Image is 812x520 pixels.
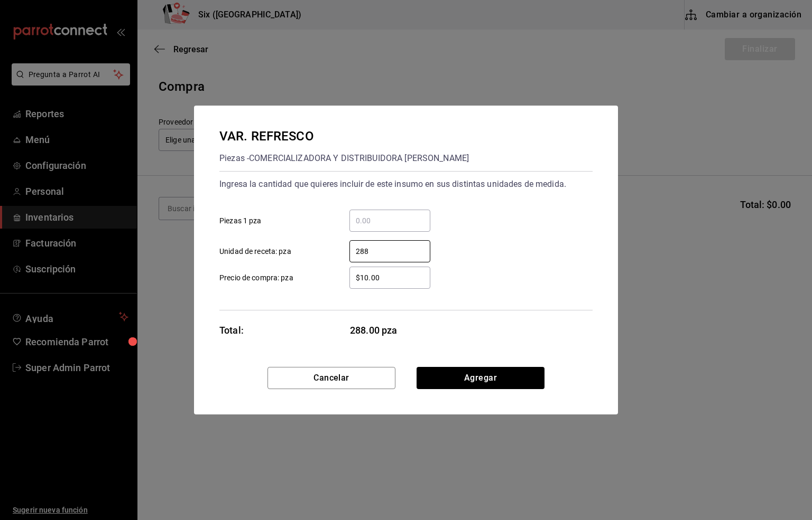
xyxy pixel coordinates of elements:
input: Unidad de receta: pza [349,245,430,258]
span: 288.00 pza [350,323,431,337]
span: Precio de compra: pza [219,272,293,283]
span: Unidad de receta: pza [219,246,291,257]
input: Precio de compra: pza [349,271,430,284]
button: Cancelar [267,367,395,389]
div: VAR. REFRESCO [219,127,469,146]
span: Piezas 1 pza [219,215,262,226]
button: Agregar [417,367,545,389]
div: Piezas - COMERCIALIZADORA Y DISTRIBUIDORA [PERSON_NAME] [219,150,469,167]
div: Total: [219,323,244,337]
input: Piezas 1 pza [349,214,430,227]
div: Ingresa la cantidad que quieres incluir de este insumo en sus distintas unidades de medida. [219,176,593,193]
